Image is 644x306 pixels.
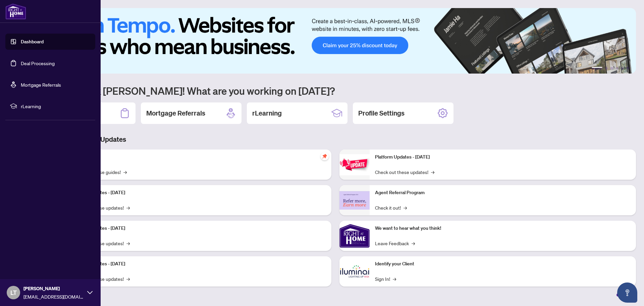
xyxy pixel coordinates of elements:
p: Platform Updates - [DATE] [375,154,631,161]
span: rLearning [21,102,91,110]
p: Platform Updates - [DATE] [70,189,326,196]
a: Leave Feedback→ [375,239,415,247]
p: Identify your Client [375,260,631,268]
span: pushpin [321,152,329,160]
p: We want to hear what you think! [375,225,631,232]
p: Platform Updates - [DATE] [70,225,326,232]
button: 3 [610,67,613,70]
span: → [123,168,127,176]
button: Open asap [617,282,637,303]
p: Agent Referral Program [375,189,631,196]
span: → [412,239,415,247]
img: Slide 0 [35,8,636,74]
h1: Welcome back [PERSON_NAME]! What are you working on [DATE]? [35,84,636,97]
h2: Mortgage Referrals [146,108,205,118]
button: 1 [592,67,602,70]
a: Check out these updates!→ [375,168,434,176]
span: → [431,168,434,176]
img: logo [5,3,26,19]
span: → [126,204,130,211]
img: Agent Referral Program [339,191,370,210]
h2: rLearning [252,108,282,118]
span: LT [10,288,17,297]
p: Platform Updates - [DATE] [70,260,326,268]
span: [EMAIL_ADDRESS][DOMAIN_NAME] [23,293,84,300]
p: Self-Help [70,154,326,161]
span: → [126,275,130,282]
a: Mortgage Referrals [21,82,61,88]
span: → [393,275,396,282]
button: 4 [616,67,619,70]
img: Identify your Client [339,256,370,287]
a: Check it out!→ [375,204,407,211]
button: 6 [627,67,629,70]
span: [PERSON_NAME] [23,285,84,292]
a: Sign In!→ [375,275,396,282]
span: → [404,204,407,211]
button: 2 [605,67,608,70]
a: Deal Processing [21,60,55,66]
button: 5 [621,67,624,70]
img: We want to hear what you think! [339,221,370,251]
span: → [126,239,130,247]
img: Platform Updates - June 23, 2025 [339,154,370,175]
h3: Brokerage & Industry Updates [35,135,636,144]
a: Dashboard [21,39,44,45]
h2: Profile Settings [358,108,405,118]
